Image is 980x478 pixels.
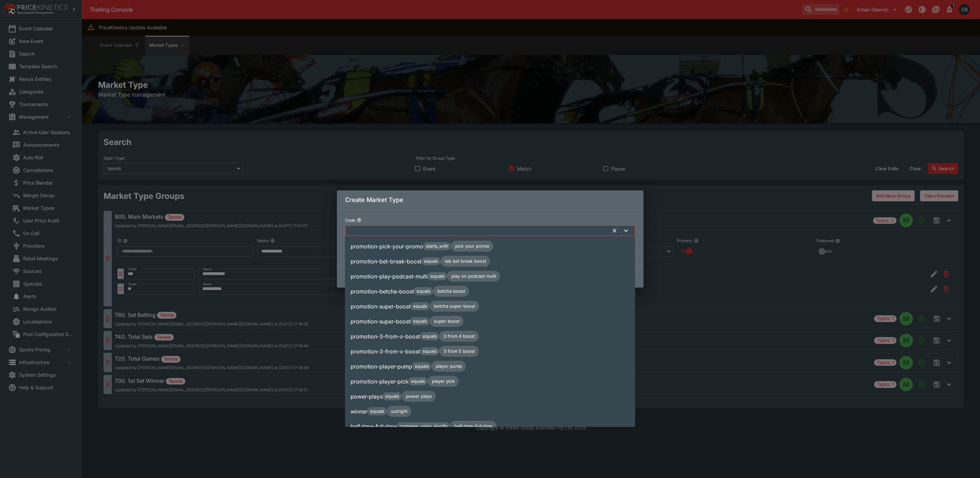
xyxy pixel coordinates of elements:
span: betcha super boost [430,303,479,310]
span: equals [368,408,387,415]
span: betcha boost [433,288,469,295]
h5: Create Market Type [345,196,635,204]
span: 3 from 4 boost [439,333,479,340]
button: Close [620,224,632,237]
p: power-plays [351,392,383,401]
button: Clear [609,225,620,236]
span: equals [410,303,430,310]
span: pick your promo [451,243,494,250]
span: player pump [432,363,466,370]
span: equals [420,348,439,355]
span: play on podcast multi [447,273,500,280]
p: Code [345,217,355,223]
p: promotion-3-from-x-boost [351,347,420,356]
p: promotion-super-boost [351,302,410,310]
span: player pick [428,378,459,385]
p: promotion-player-pump [351,362,412,371]
span: equals [414,288,433,295]
span: compare_using_slugify [397,423,450,430]
p: promotion-super-boost [351,317,410,325]
span: equals [428,273,447,280]
span: half-time-full-time [450,423,497,430]
p: promotion-betcha-boost [351,287,414,295]
span: starts_with [423,243,451,250]
p: promotion-pick-your-promo [351,242,423,250]
p: promotion-player-pick [351,377,408,386]
span: outright [387,408,411,415]
span: equals [383,393,402,400]
span: equals [410,318,430,325]
p: half-time-full-time [351,422,397,431]
span: super boost [430,318,464,325]
span: equals [420,333,439,340]
p: promotion-3-from-x-boost [351,332,420,341]
p: promotion-play-podcast-multi [351,272,428,280]
button: Code [357,218,361,222]
span: 3 from 5 boost [439,348,479,355]
span: equals [408,378,428,385]
p: promotion-bet-break-boost [351,257,421,265]
span: equals [421,258,441,265]
span: equals [412,363,432,370]
p: winner [351,407,368,416]
span: tab bet break boost [441,258,490,265]
span: power plays [402,393,436,400]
